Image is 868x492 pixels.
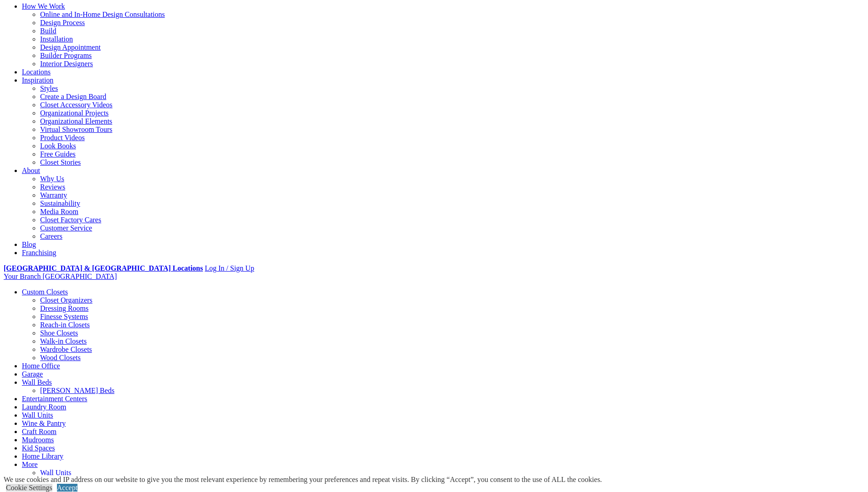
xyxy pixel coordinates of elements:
a: Look Books [40,142,76,150]
a: Locations [22,68,51,76]
a: Home Office [22,362,60,370]
a: Warranty [40,191,67,199]
a: Inspiration [22,76,53,84]
a: Sustainability [40,199,80,207]
a: Kid Spaces [22,444,55,452]
a: Design Process [40,19,85,26]
a: Closet Stories [40,158,81,166]
a: Organizational Projects [40,109,108,117]
a: Closet Accessory Videos [40,101,113,109]
a: Closet Organizers [40,296,92,304]
div: We use cookies and IP address on our website to give you the most relevant experience by remember... [4,476,602,484]
a: Media Room [40,208,78,215]
a: Mudrooms [22,436,54,444]
a: Wardrobe Closets [40,345,92,353]
a: Wall Units [22,411,53,419]
a: Garage [22,370,43,378]
a: Build [40,27,56,35]
a: Franchising [22,249,56,256]
a: Design Appointment [40,43,101,51]
a: Wall Units [40,469,71,476]
a: About [22,167,40,174]
a: Custom Closets [22,288,68,296]
a: Reach-in Closets [40,321,90,329]
a: Log In / Sign Up [205,264,254,272]
a: Walk-in Closets [40,337,87,345]
a: Why Us [40,175,64,183]
a: How We Work [22,2,65,10]
a: Finesse Systems [40,313,88,320]
a: Craft Room [22,428,56,435]
a: Wall Beds [22,378,52,386]
span: Your Branch [4,272,41,280]
a: Interior Designers [40,60,93,68]
a: Virtual Showroom Tours [40,126,113,133]
a: Builder Programs [40,52,92,59]
a: Wine & Pantry [22,419,66,427]
a: Your Branch [GEOGRAPHIC_DATA] [4,272,117,280]
a: Laundry Room [22,403,66,411]
a: Free Guides [40,150,76,158]
a: Reviews [40,183,65,191]
a: Entertainment Centers [22,395,87,403]
a: Home Library [22,452,63,460]
a: [PERSON_NAME] Beds [40,387,114,394]
a: Customer Service [40,224,92,232]
a: Organizational Elements [40,117,112,125]
a: Cookie Settings [6,484,52,492]
a: Dressing Rooms [40,304,88,312]
a: Careers [40,232,62,240]
a: [GEOGRAPHIC_DATA] & [GEOGRAPHIC_DATA] Locations [4,264,203,272]
a: Product Videos [40,134,85,141]
a: Accept [57,484,77,492]
a: Closet Factory Cares [40,216,101,224]
a: Blog [22,241,36,248]
a: Shoe Closets [40,329,78,337]
a: Wood Closets [40,354,81,361]
span: [GEOGRAPHIC_DATA] [42,272,117,280]
a: Create a Design Board [40,93,106,100]
a: More menu text will display only on big screen [22,461,38,468]
a: Online and In-Home Design Consultations [40,10,165,18]
a: Installation [40,35,73,43]
a: Styles [40,84,58,92]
